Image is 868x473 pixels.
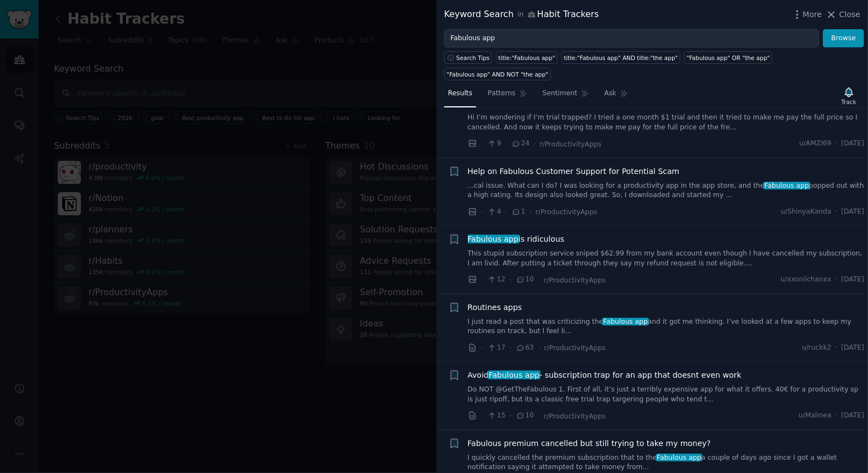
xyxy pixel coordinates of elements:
span: · [481,138,483,150]
span: Ask [604,89,616,99]
span: · [510,410,512,422]
span: Close [839,9,860,20]
span: u/ruckk2 [802,343,831,353]
span: · [505,206,507,218]
span: · [538,410,540,422]
a: AvoidFabulous app- subscription trap for an app that doesnt even work [468,369,742,381]
button: Track [838,84,860,107]
span: 9 [487,139,501,149]
a: This stupid subscription service sniped $62.99 from my bank account even though I have cancelled ... [468,249,865,268]
a: Hi I’m wondering if I’m trial trapped? I tried a one month $1 trial and then it tried to make me ... [468,113,865,132]
span: u/ShinyaKanda [781,207,832,217]
span: 15 [487,411,505,421]
span: · [505,138,507,150]
button: Close [826,9,860,20]
span: 12 [487,275,505,285]
span: · [481,274,483,286]
span: · [481,206,483,218]
span: More [803,9,822,20]
a: I quickly cancelled the premium subscription that to theFabulous appa couple of days ago since I ... [468,453,865,472]
span: Fabulous app [467,235,520,243]
a: "Fabulous app" AND NOT "the app" [444,68,551,80]
span: Results [448,89,472,99]
span: Search Tips [456,54,490,62]
span: · [836,207,838,217]
span: 10 [516,411,534,421]
a: Fabulous appis ridiculous [468,233,565,245]
span: Fabulous app [488,371,541,379]
span: 10 [516,275,534,285]
button: Search Tips [444,51,492,64]
a: Results [444,85,476,107]
span: · [538,342,540,354]
button: More [791,9,822,20]
div: "Fabulous app" OR "the app" [687,54,770,62]
span: Fabulous app [602,318,648,325]
span: r/ProductivityApps [544,344,606,352]
span: is ridiculous [468,233,565,245]
a: Patterns [484,85,531,107]
button: Browse [823,29,864,48]
span: u/AMZI69 [799,139,831,149]
span: 17 [487,343,505,353]
a: Sentiment [539,85,593,107]
span: · [836,275,838,285]
span: · [836,343,838,353]
a: Fabulous premium cancelled but still trying to take my money? [468,438,711,449]
span: · [538,274,540,286]
a: Routines apps [468,302,522,313]
span: · [529,206,532,218]
span: r/ProductivityApps [544,276,606,284]
span: 4 [487,207,501,217]
span: Avoid - subscription trap for an app that doesnt even work [468,369,742,381]
span: 24 [511,139,529,149]
span: [DATE] [842,411,864,421]
span: · [510,274,512,286]
span: · [836,139,838,149]
div: "Fabulous app" AND NOT "the app" [447,70,549,78]
div: title:"Fabulous app" AND title:"the app" [564,54,678,62]
span: r/ProductivityApps [536,208,597,216]
span: · [533,138,536,150]
span: Sentiment [543,89,577,99]
span: 1 [511,207,525,217]
span: u/xxoniichanxx [780,275,831,285]
span: in [517,10,523,20]
a: "Fabulous app" OR "the app" [684,51,772,64]
span: [DATE] [842,139,864,149]
input: Try a keyword related to your business [444,29,819,48]
a: Do NOT @GetTheFabulous 1. First of all, it’s just a terribly expensive app for what it offers. 40... [468,385,865,404]
a: title:"Fabulous app" AND title:"the app" [561,51,680,64]
a: title:"Fabulous app" [496,51,558,64]
span: u/Malinea [799,411,832,421]
span: [DATE] [842,207,864,217]
span: [DATE] [842,275,864,285]
span: · [836,411,838,421]
span: · [510,342,512,354]
span: Fabulous app [656,454,702,461]
span: Fabulous app [763,182,810,189]
a: Ask [600,85,632,107]
span: · [481,342,483,354]
div: Track [842,98,856,106]
span: r/ProductivityApps [540,140,602,148]
span: [DATE] [842,343,864,353]
a: ...cal issue. What can I do? I was looking for a productivity app in the app store, and theFabulo... [468,181,865,200]
a: Help on Fabulous Customer Support for Potential Scam [468,166,680,177]
span: Patterns [488,89,515,99]
span: r/ProductivityApps [544,412,606,420]
div: title:"Fabulous app" [499,54,555,62]
span: 63 [516,343,534,353]
span: · [481,410,483,422]
a: I just read a post that was criticizing theFabulous appand it got me thinking. I’ve looked at a f... [468,317,865,336]
div: Keyword Search Habit Trackers [444,8,599,21]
